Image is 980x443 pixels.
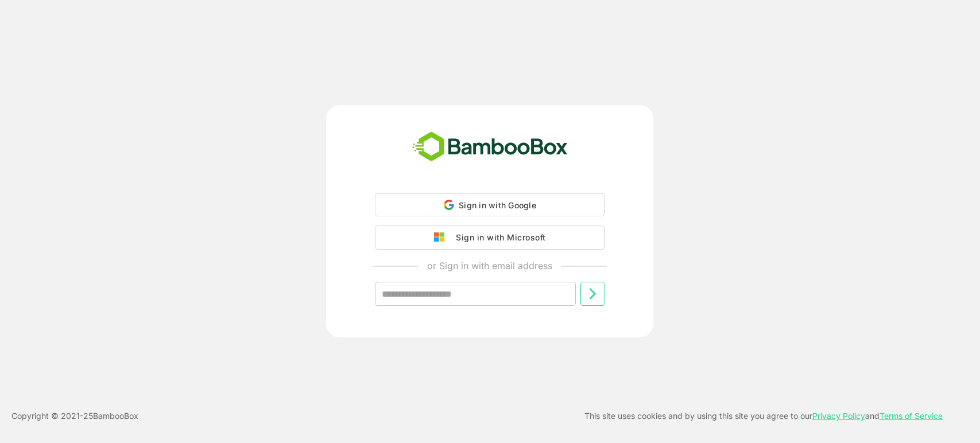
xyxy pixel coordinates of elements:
[11,409,138,423] p: Copyright © 2021- 25 BambooBox
[459,200,536,210] span: Sign in with Google
[375,226,605,250] button: Sign in with Microsoft
[584,409,943,423] p: This site uses cookies and by using this site you agree to our and
[375,193,605,216] div: Sign in with Google
[880,411,943,421] a: Terms of Service
[406,128,574,166] img: bamboobox
[427,259,552,273] p: or Sign in with email address
[450,230,545,245] div: Sign in with Microsoft
[434,232,450,243] img: google
[812,411,865,421] a: Privacy Policy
